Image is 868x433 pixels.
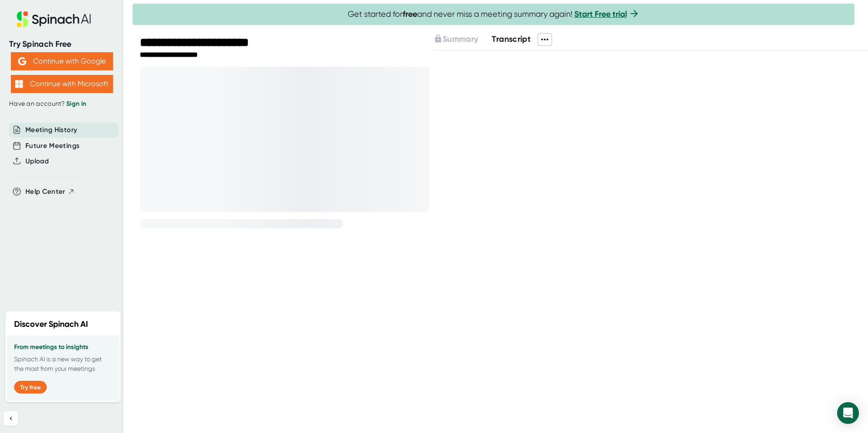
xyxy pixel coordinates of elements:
[492,34,531,44] span: Transcript
[11,75,113,93] button: Continue with Microsoft
[443,34,478,44] span: Summary
[25,187,75,197] button: Help Center
[9,100,114,108] div: Have an account?
[348,9,640,20] span: Get started for and never miss a meeting summary again!
[14,318,88,330] h2: Discover Spinach AI
[25,125,77,135] button: Meeting History
[14,344,112,351] h3: From meetings to insights
[25,156,49,167] button: Upload
[25,187,65,197] span: Help Center
[434,33,478,45] button: Summary
[574,9,627,19] a: Start Free trial
[25,141,79,151] button: Future Meetings
[837,402,859,424] div: Open Intercom Messenger
[434,33,492,46] div: Upgrade to access
[18,57,26,65] img: Aehbyd4JwY73AAAAAElFTkSuQmCC
[14,381,47,394] button: Try free
[403,9,417,19] b: free
[14,354,112,374] p: Spinach AI is a new way to get the most from your meetings
[11,52,113,70] button: Continue with Google
[4,411,18,426] button: Collapse sidebar
[66,100,86,108] a: Sign in
[9,39,114,49] div: Try Spinach Free
[492,33,531,45] button: Transcript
